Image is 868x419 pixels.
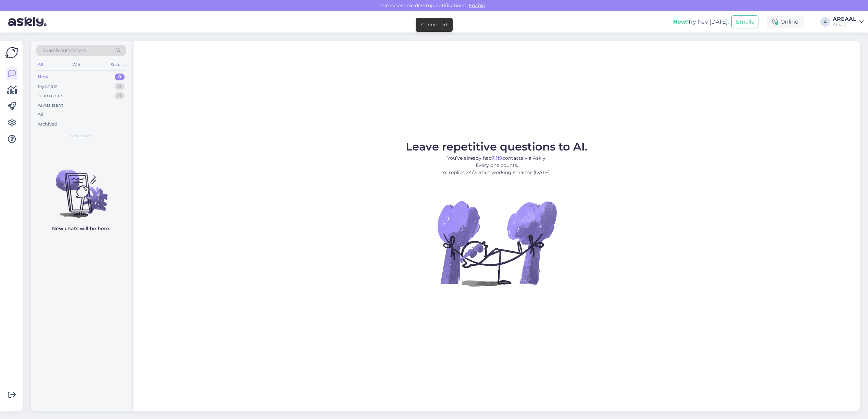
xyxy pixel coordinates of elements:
[421,21,447,28] div: Connected
[673,18,729,26] div: Try free [DATE]:
[673,18,688,25] b: New!
[52,225,110,232] p: New chats will be here.
[115,83,125,90] div: 0
[36,60,44,69] div: All
[435,182,558,305] img: No Chat active
[731,15,758,28] button: Emails
[38,121,58,128] div: Archived
[115,74,125,80] div: 0
[42,47,86,54] span: Search customers
[406,155,588,176] p: You’ve already had contacts via Askly. Every one counts. AI replies 24/7. Start working smarter [...
[406,140,588,153] span: Leave repetitive questions to AI.
[31,157,131,219] img: No chats
[833,16,864,27] a: AREAALAreaal
[38,74,48,80] div: New
[38,83,57,90] div: My chats
[115,92,125,99] div: 0
[38,92,63,99] div: Team chats
[71,60,83,69] div: Web
[820,17,830,27] div: A
[833,16,856,22] div: AREAAL
[70,133,92,139] span: New chats
[38,111,43,118] div: All
[492,155,502,161] b: 7,119
[5,46,18,59] img: Askly Logo
[109,60,126,69] div: Socials
[833,22,856,27] div: Areaal
[767,16,804,28] div: Online
[467,2,487,9] span: Enable
[38,102,63,109] div: AI Assistant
